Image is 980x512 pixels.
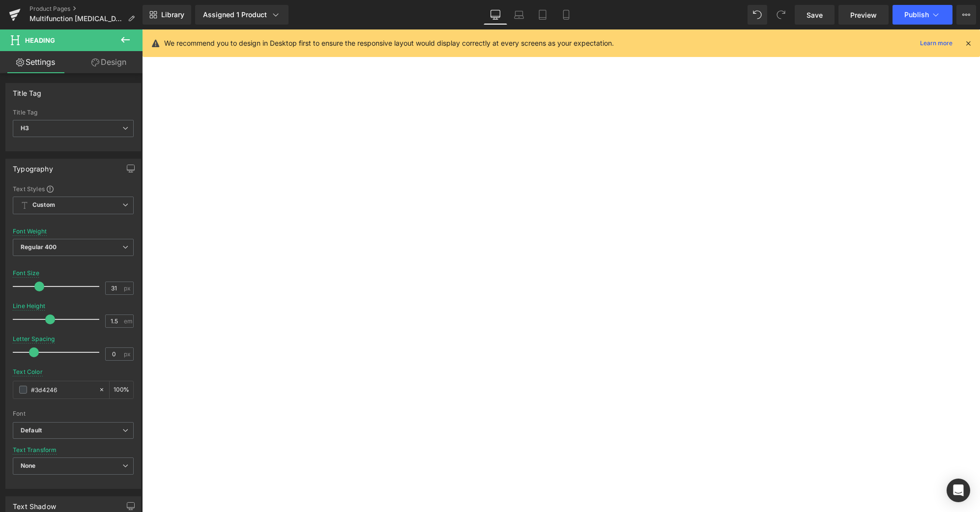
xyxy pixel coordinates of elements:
div: Title Tag [13,109,134,116]
div: Font Weight [13,228,47,235]
div: Title Tag [13,84,42,97]
a: Desktop [484,5,507,25]
button: Redo [771,5,791,25]
a: Preview [838,5,889,25]
a: Product Pages [29,5,143,13]
b: H3 [21,124,29,132]
div: Font [13,410,134,417]
div: Text Shadow [13,497,56,511]
div: Letter Spacing [13,336,55,342]
a: Design [73,51,144,73]
a: Mobile [554,5,578,25]
div: % [110,381,133,398]
button: Undo [748,5,767,25]
span: em [124,318,132,324]
span: Library [161,10,184,19]
div: Assigned 1 Product [203,10,281,20]
span: Heading [25,36,55,44]
div: Open Intercom Messenger [947,479,970,502]
a: Laptop [507,5,531,25]
b: Regular 400 [21,243,57,251]
div: Text Color [13,369,43,375]
div: Line Height [13,303,45,310]
div: Font Size [13,270,40,277]
span: px [124,285,132,291]
span: px [124,351,132,357]
div: Text Styles [13,185,134,193]
i: Default [21,427,42,435]
b: None [21,462,36,469]
span: Preview [850,10,877,20]
b: Custom [32,201,55,209]
span: Publish [904,11,929,19]
a: Learn more [916,37,956,49]
button: Publish [893,5,952,25]
input: Color [31,384,94,395]
p: We recommend you to design in Desktop first to ensure the responsive layout would display correct... [164,38,614,49]
span: Save [807,10,823,20]
div: Typography [13,159,53,173]
div: Text Transform [13,447,57,454]
span: Multifunction [MEDICAL_DATA] Traction Massager [29,15,124,23]
a: Tablet [531,5,554,25]
button: More [956,5,976,25]
a: New Library [143,5,191,25]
